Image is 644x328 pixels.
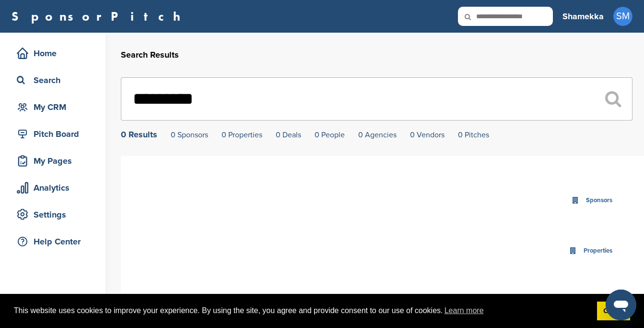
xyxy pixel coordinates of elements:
[458,130,489,140] a: 0 Pitches
[606,290,636,320] iframe: Button to launch messaging window
[613,7,632,26] span: SM
[14,45,96,62] div: Home
[10,96,96,118] a: My CRM
[358,130,397,140] a: 0 Agencies
[222,130,262,140] a: 0 Properties
[562,6,604,27] a: Shamekka
[14,72,96,89] div: Search
[10,69,96,91] a: Search
[14,304,589,318] span: This website uses cookies to improve your experience. By using the site, you agree and provide co...
[581,245,615,256] div: Properties
[14,206,96,223] div: Settings
[14,152,96,170] div: My Pages
[12,10,187,23] a: SponsorPitch
[410,130,445,140] a: 0 Vendors
[171,130,208,140] a: 0 Sponsors
[121,130,157,139] div: 0 Results
[14,233,96,250] div: Help Center
[121,49,632,61] h2: Search Results
[276,130,301,140] a: 0 Deals
[10,231,96,253] a: Help Center
[14,125,96,143] div: Pitch Board
[443,304,485,318] a: learn more about cookies
[10,123,96,145] a: Pitch Board
[597,302,630,321] a: dismiss cookie message
[315,130,345,140] a: 0 People
[10,177,96,199] a: Analytics
[10,42,96,64] a: Home
[14,179,96,196] div: Analytics
[584,195,615,206] div: Sponsors
[14,98,96,116] div: My CRM
[562,10,604,23] h3: Shamekka
[10,150,96,172] a: My Pages
[10,204,96,226] a: Settings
